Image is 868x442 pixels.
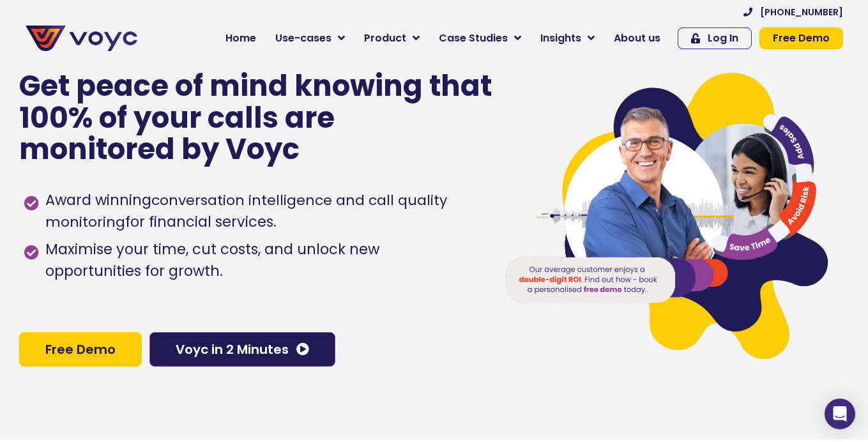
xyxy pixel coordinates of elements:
a: Use-cases [266,26,354,51]
a: Free Demo [19,332,142,367]
a: Product [354,26,429,51]
span: Award winning for financial services. [42,190,478,233]
a: [PHONE_NUMBER] [743,8,843,17]
span: About us [614,31,660,46]
span: Product [364,31,406,46]
span: Voyc in 2 Minutes [176,343,289,356]
a: Voyc in 2 Minutes [149,332,335,367]
span: Log In [708,33,738,43]
div: Open Intercom Messenger [825,399,855,429]
a: Insights [531,26,604,51]
h1: conversation intelligence and call quality monitoring [45,190,447,232]
span: Home [225,31,256,46]
img: voyc-full-logo [26,26,137,51]
span: Use-cases [275,31,331,46]
span: Free Demo [773,33,830,43]
span: Case Studies [439,31,508,46]
span: Free Demo [45,343,116,356]
span: [PHONE_NUMBER] [760,8,843,17]
a: About us [604,26,670,51]
a: Case Studies [429,26,531,51]
p: Get peace of mind knowing that 100% of your calls are monitored by Voyc [19,70,494,165]
a: Home [216,26,266,51]
span: Insights [540,31,581,46]
a: Free Demo [759,27,843,49]
span: Maximise your time, cut costs, and unlock new opportunities for growth. [42,239,478,282]
a: Log In [678,27,752,49]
